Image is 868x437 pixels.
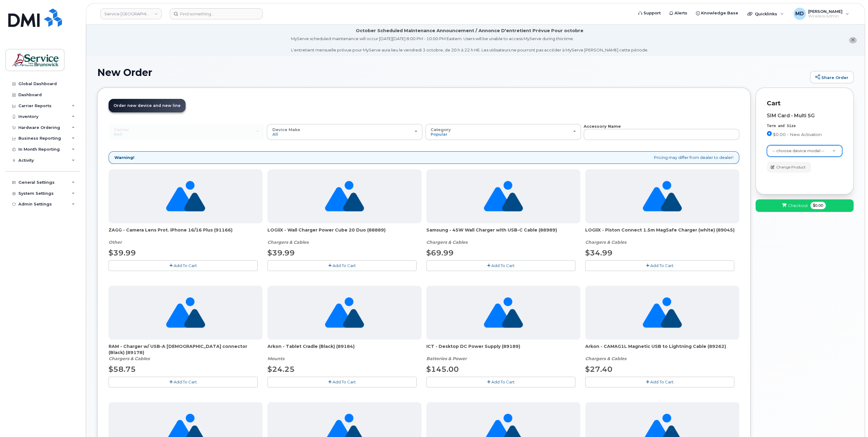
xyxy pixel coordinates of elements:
[267,343,421,362] div: Arkon - Tablet Cradle (Black) (89184)
[267,227,421,239] span: LOGiiX - Wall Charger Power Cube 20 Duo (88889)
[643,169,682,223] img: no_image_found-2caef05468ed5679b831cfe6fc140e25e0c280774317ffc20a367ab7fd17291e.png
[491,379,515,384] span: Add To Cart
[109,343,263,362] div: RAM - Charger w/ USB-A female connector (Black) (89178)
[767,162,811,172] button: Change Product
[166,286,205,340] img: no_image_found-2caef05468ed5679b831cfe6fc140e25e0c280774317ffc20a367ab7fd17291e.png
[325,169,364,223] img: no_image_found-2caef05468ed5679b831cfe6fc140e25e0c280774317ffc20a367ab7fd17291e.png
[109,151,739,164] div: Pricing may differ from dealer to dealer!
[332,263,356,268] span: Add To Cart
[109,227,263,245] div: ZAGG - Camera Lens Prot. iPhone 16/16 Plus (91166)
[267,239,309,245] em: Chargers & Cables
[585,377,734,387] button: Add To Cart
[267,227,421,245] div: LOGiiX - Wall Charger Power Cube 20 Duo (88889)
[491,263,515,268] span: Add To Cart
[426,356,467,361] em: Batteries & Power
[426,260,575,271] button: Add To Cart
[267,124,422,140] button: Device Make All
[267,356,284,361] em: Mounts
[267,248,295,257] span: $39.99
[426,248,454,257] span: $69.99
[174,379,197,384] span: Add To Cart
[810,71,854,83] a: Share Order
[585,343,739,362] div: Arkon - CAMAG1L Magnetic USB to Lightning Cable (89262)
[650,379,674,384] span: Add To Cart
[166,169,205,223] img: no_image_found-2caef05468ed5679b831cfe6fc140e25e0c280774317ffc20a367ab7fd17291e.png
[291,36,648,53] div: MyServe scheduled maintenance will occur [DATE][DATE] 8:00 PM - 10:00 PM Eastern. Users will be u...
[767,131,772,136] input: $0.00 - New Activation
[426,239,467,245] em: Chargers & Cables
[585,365,613,374] span: $27.40
[772,149,824,153] span: -- choose device model --
[849,37,857,43] button: close notification
[431,132,447,137] span: Popular
[585,227,739,245] div: LOGiiX - Piston Connect 1.5m MagSafe Charger (white) (89045)
[431,127,451,132] span: Category
[272,127,300,132] span: Device Make
[109,356,150,361] em: Chargers & Cables
[109,248,136,257] span: $39.99
[767,145,842,156] a: -- choose device model --
[114,155,134,160] strong: Warning!
[650,263,674,268] span: Add To Cart
[767,123,842,129] div: Term and Size
[585,343,739,356] span: Arkon - CAMAG1L Magnetic USB to Lightning Cable (89262)
[585,239,626,245] em: Chargers & Cables
[585,356,626,361] em: Chargers & Cables
[113,103,181,108] span: Order new device and new line
[272,132,278,137] span: All
[767,113,842,119] div: SIM Card - Multi 5G
[585,248,613,257] span: $34.99
[267,365,295,374] span: $24.25
[109,377,258,387] button: Add To Cart
[426,227,580,245] div: Samsung - 45W Wall Charger with USB-C Cable (88989)
[426,343,580,356] span: ICT - Desktop DC Power Supply (89189)
[788,203,808,209] span: Checkout
[97,67,807,78] h1: New Order
[109,343,263,356] span: RAM - Charger w/ USB-A [DEMOGRAPHIC_DATA] connector (Black) (89178)
[267,343,421,356] span: Arkon - Tablet Cradle (Black) (89184)
[810,202,826,209] span: $0.00
[109,365,136,374] span: $58.75
[109,260,258,271] button: Add To Cart
[584,124,621,129] strong: Accessory Name
[267,377,417,387] button: Add To Cart
[484,169,523,223] img: no_image_found-2caef05468ed5679b831cfe6fc140e25e0c280774317ffc20a367ab7fd17291e.png
[332,379,356,384] span: Add To Cart
[425,124,581,140] button: Category Popular
[325,286,364,340] img: no_image_found-2caef05468ed5679b831cfe6fc140e25e0c280774317ffc20a367ab7fd17291e.png
[755,199,854,212] button: Checkout $0.00
[484,286,523,340] img: no_image_found-2caef05468ed5679b831cfe6fc140e25e0c280774317ffc20a367ab7fd17291e.png
[585,227,739,239] span: LOGiiX - Piston Connect 1.5m MagSafe Charger (white) (89045)
[426,377,575,387] button: Add To Cart
[776,164,806,170] span: Change Product
[426,343,580,362] div: ICT - Desktop DC Power Supply (89189)
[109,227,263,239] span: ZAGG - Camera Lens Prot. iPhone 16/16 Plus (91166)
[174,263,197,268] span: Add To Cart
[109,239,122,245] em: Other
[643,286,682,340] img: no_image_found-2caef05468ed5679b831cfe6fc140e25e0c280774317ffc20a367ab7fd17291e.png
[767,99,842,108] p: Cart
[356,28,583,34] div: October Scheduled Maintenance Announcement / Annonce D'entretient Prévue Pour octobre
[267,260,417,271] button: Add To Cart
[585,260,734,271] button: Add To Cart
[426,365,459,374] span: $145.00
[773,132,822,137] span: $0.00 - New Activation
[426,227,580,239] span: Samsung - 45W Wall Charger with USB-C Cable (88989)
